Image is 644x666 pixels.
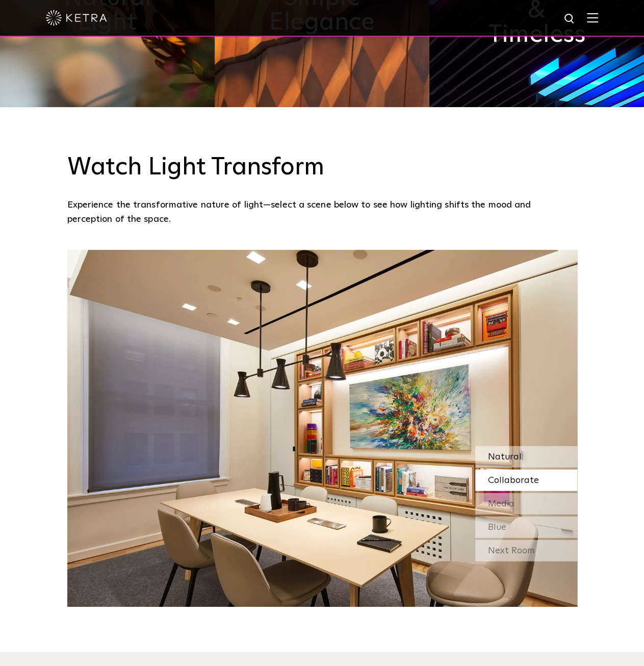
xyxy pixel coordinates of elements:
[587,13,598,22] img: Hamburger%20Nav.svg
[488,452,522,461] span: Natural
[46,10,107,25] img: ketra-logo-2019-white
[488,499,514,508] span: Media
[488,522,506,531] span: Blue
[475,540,577,561] div: Next Room
[67,198,572,227] p: Experience the transformative nature of light—select a scene below to see how lighting shifts the...
[488,475,539,484] span: Collaborate
[67,153,577,183] h3: Watch Light Transform
[67,249,577,606] img: SS-Desktop-CEC-05
[563,13,576,25] img: search icon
